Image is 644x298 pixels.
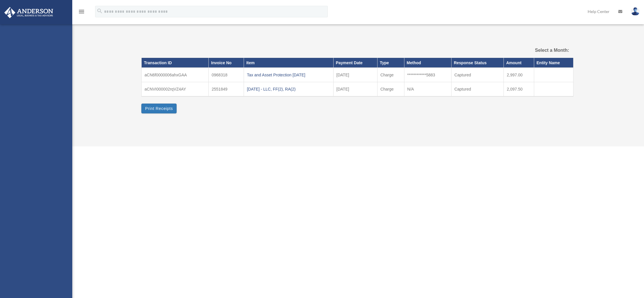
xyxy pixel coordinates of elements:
[377,58,404,68] th: Type
[404,82,451,97] td: N/A
[142,68,209,82] td: aCN6f0000006ahxGAA
[404,58,451,68] th: Method
[142,82,209,97] td: aCNVI000002rqVZ4AY
[209,68,244,82] td: 0968318
[247,71,330,79] div: Tax and Asset Protection [DATE]
[504,68,534,82] td: 2,997.00
[451,58,504,68] th: Response Status
[97,8,103,14] i: search
[534,58,573,68] th: Entity Name
[333,58,377,68] th: Payment Date
[506,46,569,54] label: Select a Month:
[244,58,334,68] th: Item
[377,82,404,97] td: Charge
[333,82,377,97] td: [DATE]
[141,104,177,113] button: Print Receipts
[333,68,377,82] td: [DATE]
[78,8,85,15] i: menu
[451,82,504,97] td: Captured
[209,82,244,97] td: 2551849
[631,7,640,16] img: User Pic
[504,58,534,68] th: Amount
[247,85,330,93] div: [DATE] - LLC, FF(2), RA(2)
[209,58,244,68] th: Invoice No
[451,68,504,82] td: Captured
[142,58,209,68] th: Transaction ID
[377,68,404,82] td: Charge
[504,82,534,97] td: 2,097.50
[3,7,55,18] img: Anderson Advisors Platinum Portal
[78,10,85,15] a: menu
